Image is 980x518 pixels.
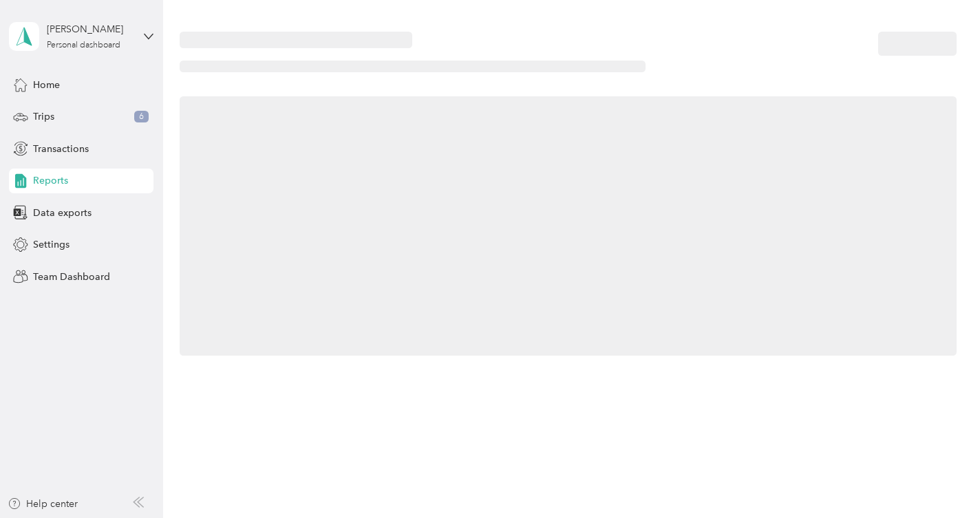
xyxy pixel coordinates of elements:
[33,173,68,188] span: Reports
[33,142,89,156] span: Transactions
[33,270,110,284] span: Team Dashboard
[903,441,980,518] iframe: Everlance-gr Chat Button Frame
[8,497,78,511] button: Help center
[33,109,54,124] span: Trips
[33,78,60,92] span: Home
[33,237,70,252] span: Settings
[47,22,133,36] div: [PERSON_NAME]
[47,41,120,50] div: Personal dashboard
[134,111,149,123] span: 6
[33,206,92,220] span: Data exports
